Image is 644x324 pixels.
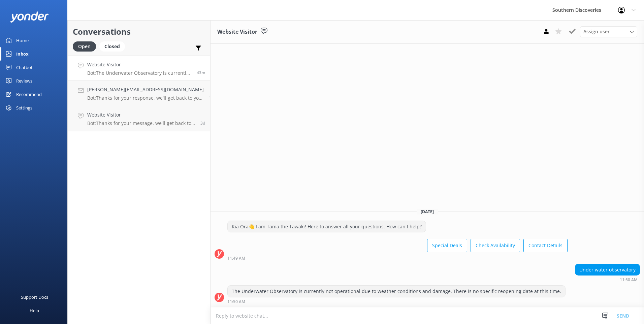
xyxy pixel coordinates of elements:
[575,264,640,276] div: Under water observatory
[87,61,192,68] h4: Website Visitor
[73,42,99,50] a: Open
[99,42,128,50] a: Closed
[99,41,125,52] div: Closed
[16,61,33,74] div: Chatbot
[200,120,205,126] span: Aug 20 2025 11:53pm (UTC +12:00) Pacific/Auckland
[87,120,195,126] p: Bot: Thanks for your message, we'll get back to you as soon as we can. You're also welcome to kee...
[620,278,638,282] strong: 11:50 AM
[16,101,32,115] div: Settings
[87,111,195,119] h4: Website Visitor
[21,290,48,304] div: Support Docs
[227,256,245,260] strong: 11:49 AM
[16,74,32,88] div: Reviews
[16,88,42,101] div: Recommend
[68,56,210,81] a: Website VisitorBot:The Underwater Observatory is currently not operational due to weather conditi...
[16,34,29,47] div: Home
[68,106,210,131] a: Website VisitorBot:Thanks for your message, we'll get back to you as soon as we can. You're also ...
[73,41,96,52] div: Open
[68,81,210,106] a: [PERSON_NAME][EMAIL_ADDRESS][DOMAIN_NAME]Bot:Thanks for your response, we'll get back to you as s...
[16,47,29,61] div: Inbox
[523,239,568,252] button: Contact Details
[228,286,565,297] div: The Underwater Observatory is currently not operational due to weather conditions and damage. The...
[87,70,192,76] p: Bot: The Underwater Observatory is currently not operational due to weather conditions and damage...
[583,28,610,35] span: Assign user
[580,26,637,37] div: Assign User
[227,300,245,304] strong: 11:50 AM
[227,299,566,304] div: Aug 24 2025 11:50am (UTC +12:00) Pacific/Auckland
[73,25,205,38] h2: Conversations
[87,86,204,93] h4: [PERSON_NAME][EMAIL_ADDRESS][DOMAIN_NAME]
[575,277,640,282] div: Aug 24 2025 11:50am (UTC +12:00) Pacific/Auckland
[197,70,205,75] span: Aug 24 2025 11:50am (UTC +12:00) Pacific/Auckland
[30,304,39,317] div: Help
[10,11,49,23] img: yonder-white-logo.png
[427,239,467,252] button: Special Deals
[87,95,204,101] p: Bot: Thanks for your response, we'll get back to you as soon as we can during opening hours.
[217,28,257,36] h3: Website Visitor
[227,256,568,260] div: Aug 24 2025 11:49am (UTC +12:00) Pacific/Auckland
[209,95,214,101] span: Aug 23 2025 11:54am (UTC +12:00) Pacific/Auckland
[471,239,520,252] button: Check Availability
[417,209,438,215] span: [DATE]
[228,221,426,232] div: Kia Ora👋 I am Tama the Tawaki! Here to answer all your questions. How can I help?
